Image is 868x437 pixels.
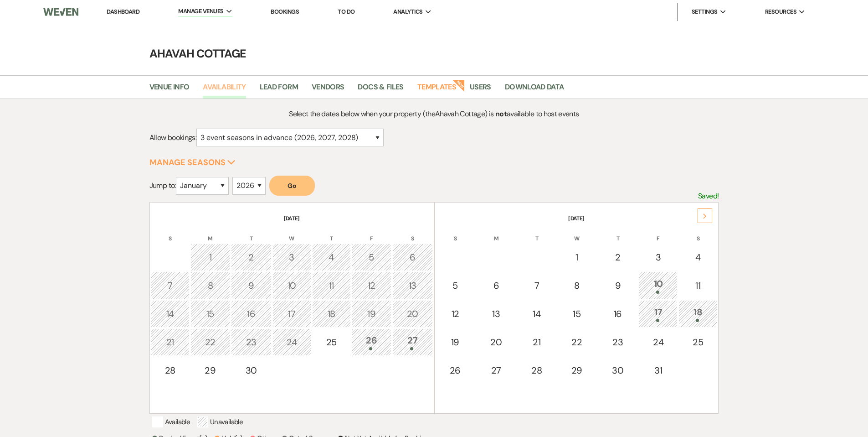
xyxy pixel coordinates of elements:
div: 1 [562,250,591,264]
div: 11 [683,279,712,292]
div: 22 [195,335,225,349]
th: W [272,224,311,243]
div: 25 [683,335,712,349]
th: T [312,224,351,243]
th: T [517,224,556,243]
a: Venue Info [149,81,190,99]
a: To Do [338,8,354,16]
div: 21 [522,335,551,349]
a: Users [470,81,491,99]
div: 30 [602,364,633,377]
th: S [678,224,717,243]
div: 10 [277,279,306,292]
div: 15 [562,307,591,321]
div: 23 [602,335,633,349]
th: [DATE] [436,203,718,223]
th: S [151,224,190,243]
a: Lead Form [260,81,298,99]
div: 7 [156,279,185,292]
div: 27 [481,364,511,377]
div: 6 [397,250,428,264]
th: S [436,224,475,243]
th: M [190,224,230,243]
div: 5 [441,279,470,292]
div: 1 [195,250,225,264]
div: 24 [644,335,673,349]
div: 8 [562,279,591,292]
span: Jump to: [149,181,176,190]
div: 16 [236,307,267,321]
div: 5 [357,250,386,264]
div: 7 [522,279,551,292]
div: 4 [683,250,712,264]
div: 18 [317,307,346,321]
div: 9 [236,279,267,292]
div: 3 [644,250,673,264]
a: Vendors [312,81,344,99]
button: Go [269,176,315,196]
div: 9 [602,279,633,292]
a: Download Data [505,81,564,99]
div: 19 [357,307,386,321]
div: 20 [397,307,428,321]
div: 13 [481,307,511,321]
a: Bookings [271,8,299,16]
p: Unavailable [197,416,243,427]
div: 27 [397,333,428,350]
div: 17 [644,305,673,322]
a: Docs & Files [358,81,403,99]
div: 18 [683,305,712,322]
div: 2 [236,250,267,264]
th: T [597,224,638,243]
div: 26 [357,333,386,350]
button: Manage Seasons [149,158,236,166]
a: Dashboard [107,8,139,16]
p: Select the dates below when your property (the Ahavah Cottage ) is available to host events [221,108,647,120]
p: Saved! [698,190,719,202]
a: Availability [203,81,246,99]
div: 2 [602,250,633,264]
div: 30 [236,364,267,377]
div: 3 [277,250,306,264]
strong: New [452,79,465,92]
div: 24 [277,335,306,349]
div: 29 [195,364,225,377]
div: 14 [522,307,551,321]
div: 16 [602,307,633,321]
div: 6 [481,279,511,292]
div: 29 [562,364,591,377]
div: 15 [195,307,225,321]
div: 14 [156,307,185,321]
div: 22 [562,335,591,349]
strong: not [495,109,507,119]
span: Resources [765,7,796,16]
div: 13 [397,279,428,292]
div: 4 [317,250,346,264]
img: Weven Logo [43,2,78,21]
div: 20 [481,335,511,349]
th: W [557,224,596,243]
div: 12 [441,307,470,321]
th: M [476,224,516,243]
div: 26 [441,364,470,377]
span: Settings [692,7,718,16]
div: 11 [317,279,346,292]
div: 28 [522,364,551,377]
p: Available [152,416,190,427]
th: F [639,224,678,243]
span: Analytics [393,7,422,16]
div: 10 [644,277,673,294]
div: 8 [195,279,225,292]
th: F [352,224,391,243]
th: [DATE] [151,203,433,223]
div: 28 [156,364,185,377]
div: 19 [441,335,470,349]
div: 17 [277,307,306,321]
div: 25 [317,335,346,349]
div: 21 [156,335,185,349]
div: 23 [236,335,267,349]
div: 12 [357,279,386,292]
a: Templates [417,81,456,99]
th: T [231,224,272,243]
th: S [392,224,433,243]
